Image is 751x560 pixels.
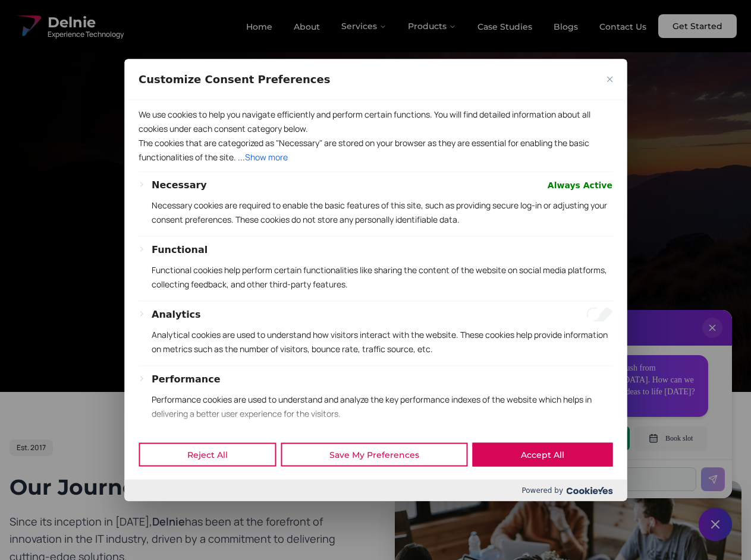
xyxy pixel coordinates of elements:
[139,443,276,467] button: Reject All
[124,480,627,501] div: Powered by
[586,307,612,321] input: Enable Analytics
[607,76,612,82] img: Close
[139,72,330,86] span: Customize Consent Preferences
[139,135,612,164] p: The cookies that are categorized as "Necessary" are stored on your browser as they are essential ...
[152,242,208,257] button: Functional
[152,307,201,321] button: Analytics
[472,443,612,467] button: Accept All
[152,262,612,291] p: Functional cookies help perform certain functionalities like sharing the content of the website o...
[152,178,207,192] button: Necessary
[281,443,467,467] button: Save My Preferences
[152,198,612,226] p: Necessary cookies are required to enable the basic features of this site, such as providing secur...
[566,486,612,494] img: Cookieyes logo
[548,178,612,192] span: Always Active
[139,107,612,135] p: We use cookies to help you navigate efficiently and perform certain functions. You will find deta...
[152,327,612,356] p: Analytical cookies are used to understand how visitors interact with the website. These cookies h...
[245,150,288,164] button: Show more
[152,392,612,420] p: Performance cookies are used to understand and analyze the key performance indexes of the website...
[152,372,221,386] button: Performance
